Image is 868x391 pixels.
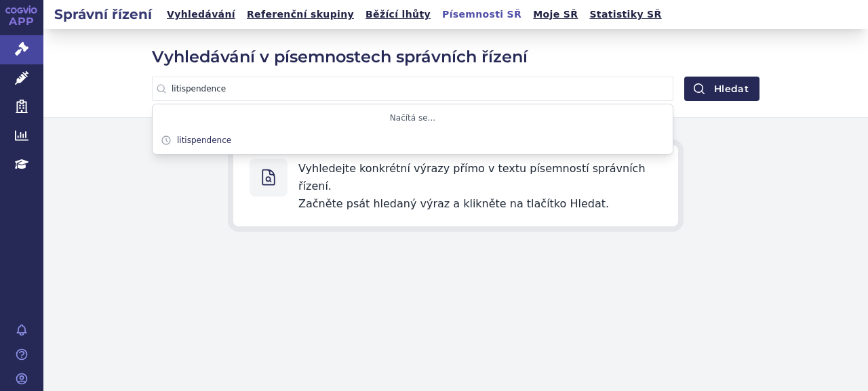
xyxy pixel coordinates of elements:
[438,5,526,24] a: Písemnosti SŘ
[153,107,673,129] li: Načítá se...
[152,45,759,68] h2: Vyhledávání v písemnostech správních řízení
[152,77,673,101] input: např. §39b odst. 2 písm. b), rovnováhy mezi dvěma protipóly, nejbližší terapeuticky porovnatelný,...
[243,5,358,24] a: Referenční skupiny
[163,5,239,24] a: Vyhledávání
[529,5,582,24] a: Moje SŘ
[153,129,673,152] li: litispendence
[298,159,662,213] p: Vyhledejte konkrétní výrazy přímo v textu písemností správních řízení. Začněte psát hledaný výraz...
[684,77,759,101] button: Hledat
[361,5,435,24] a: Běžící lhůty
[43,5,163,24] h2: Správní řízení
[585,5,665,24] a: Statistiky SŘ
